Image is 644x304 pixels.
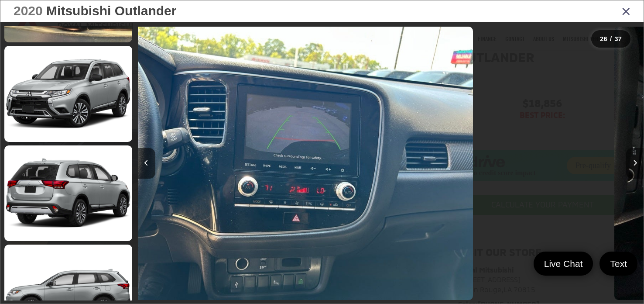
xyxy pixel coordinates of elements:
[599,252,637,276] a: Text
[540,258,587,269] span: Live Chat
[614,35,622,42] span: 37
[622,5,630,17] i: Close gallery
[138,148,155,179] button: Previous image
[3,45,134,143] img: 2020 Mitsubishi Outlander SEL
[3,144,134,242] img: 2020 Mitsubishi Outlander SEL
[609,36,613,42] span: /
[606,258,631,269] span: Text
[38,27,544,300] div: 2020 Mitsubishi Outlander SEL 15
[14,3,43,18] span: 2020
[600,35,607,42] span: 26
[534,252,593,276] a: Live Chat
[109,27,473,300] img: 2020 Mitsubishi Outlander SEL
[46,3,176,18] span: Mitsubishi Outlander
[626,148,644,179] button: Next image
